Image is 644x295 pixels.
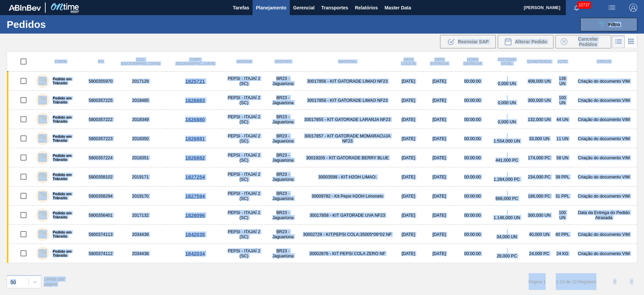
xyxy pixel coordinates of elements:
td: 300,000 UN [524,206,554,225]
td: [DATE] [394,129,423,148]
a: Pedido em Trânsito58003572232018350PEPSI - ITAJAÍ 2 (SC)BR23 - Jaguariúna30017857 - KIT GATORADE ... [7,129,637,148]
td: 58 UN [554,148,571,167]
td: 132,000 UN [524,110,554,129]
td: Criação do documento VIM [571,148,637,167]
td: 30009782 - Kit Pepsi H2OH Limoneto [301,186,393,206]
a: Pedido em Trânsito58003559702017129PEPSI - ITAJAÍ 2 (SC)BR23 - Jaguariúna30017856 - KIT GATORADE ... [7,72,637,91]
td: 24,000 PC [524,244,554,263]
span: PO [98,59,103,64]
div: 1827594 [168,193,222,199]
td: 5800356401 [88,206,113,225]
a: Pedido em Trânsito58003572222018349PEPSI - ITAJAÍ 2 (SC)BR23 - Jaguariúna30017855 - KIT GATORADE ... [7,110,637,129]
td: 00:00:00 [455,167,489,186]
td: 24 KG [554,244,571,263]
td: 30002729 - KIT;PEPSI COLA;35005*06*02 NF [301,225,393,244]
span: 0,000 UN [498,119,516,124]
td: [DATE] [423,206,455,225]
td: PEPSI - ITAJAÍ 2 (SC) [223,148,265,167]
td: BR23 - Jaguariúna [265,206,301,225]
td: Criação do documento VIM [571,129,637,148]
td: 5800374113 [88,225,113,244]
td: Criação do documento VIM [571,225,637,244]
td: 00:00:00 [455,91,489,110]
td: BR23 - Jaguariúna [265,91,301,110]
img: TNhmsLtSVTkK8tSr43FrP2fwEKptu5GPRR3wAAAABJRU5ErkJggg== [9,5,41,11]
td: 5800358294 [88,186,113,206]
span: Quantidade [527,59,551,64]
span: Transportes [321,4,348,12]
td: Data da Entrega do Pedido Atrasada [571,206,637,225]
label: Pedido em Trânsito [49,230,85,238]
td: Criação do documento VIM [571,91,637,110]
td: 5800358102 [88,167,113,186]
td: 00:00:00 [455,206,489,225]
td: 2019171 [114,167,167,186]
td: [DATE] [394,148,423,167]
a: Pedido em Trânsito58003572242018351PEPSI - ITAJAÍ 2 (SC)BR23 - Jaguariúna30019205 - KIT GATORADE ... [7,148,637,167]
td: [DATE] [394,225,423,244]
td: PEPSI - ITAJAÍ 2 (SC) [223,167,265,186]
span: Status [597,59,611,64]
button: < [606,273,623,290]
a: Pedido em Trânsito58003741132034439PEPSI - ITAJAÍ 2 (SC)BR23 - Jaguariúna30002729 - KIT;PEPSI COL... [7,225,637,244]
td: Criação do documento VIM [571,110,637,129]
td: 5800374112 [88,244,113,263]
span: Linhas por página [44,277,65,287]
span: 0,000 UN [498,81,516,86]
td: 2018349 [114,110,167,129]
div: Reenviar SAP [440,35,496,48]
td: [DATE] [423,225,455,244]
td: [DATE] [394,72,423,91]
span: Gerencial [293,4,315,12]
td: 5800355970 [88,72,113,91]
span: Material [338,59,357,64]
img: userActions [608,4,616,12]
span: Origem [236,59,252,64]
td: [DATE] [394,186,423,206]
span: Estoque atual [498,57,516,66]
td: BR23 - Jaguariúna [265,186,301,206]
td: 30019205 - KIT GATORADE BERRY BLUE [301,148,393,167]
label: Pedido em Trânsito [49,154,85,162]
td: 2018351 [114,148,167,167]
span: Master Data [384,4,411,12]
td: Criação do documento VIM [571,72,637,91]
td: 5800357224 [88,148,113,167]
td: PEPSI - ITAJAÍ 2 (SC) [223,244,265,263]
button: Filtro [580,18,637,31]
td: Criação do documento VIM [571,244,637,263]
td: 30017858 - KIT GATORADE UVA NF23 [301,206,393,225]
td: PEPSI - ITAJAÍ 2 (SC) [223,91,265,110]
label: Pedido em Trânsito [49,115,85,123]
td: 40 PPL [554,225,571,244]
td: 2018485 [114,91,167,110]
span: Alterar Pedido [515,39,547,44]
td: 30017855 - KIT GATORADE LARANJA NF23 [301,110,393,129]
div: 50 [10,279,16,285]
span: 28,000 PC [497,253,517,258]
a: Pedido em Trânsito58003581022019171PEPSI - ITAJAÍ 2 (SC)BR23 - Jaguariúna30003598 - KIT H2OH LIMA... [7,167,637,186]
td: 40,000 UN [524,225,554,244]
h1: Pedidos [7,20,107,28]
td: PEPSI - ITAJAÍ 2 (SC) [223,72,265,91]
span: 10737 [577,1,591,9]
td: 100 UN [554,91,571,110]
td: 5800357222 [88,110,113,129]
div: Alterar Pedido [498,35,553,48]
span: Comp. [GEOGRAPHIC_DATA] [175,57,214,66]
td: 30017857 - KIT GATORADE MOMARACUJA NF23 [301,129,393,148]
td: PEPSI - ITAJAÍ 2 (SC) [223,206,265,225]
td: [DATE] [423,72,455,91]
td: 30003598 - KIT H2OH LIMAO; [301,167,393,186]
span: Cancelar Pedidos [570,36,606,47]
a: Pedido em Trânsito58003582942019170PEPSI - ITAJAÍ 2 (SC)BR23 - Jaguariúna30009782 - Kit Pepsi H2O... [7,186,637,206]
td: 2034439 [114,225,167,244]
span: Reenviar SAP [458,39,489,44]
td: 00:00:00 [455,148,489,167]
span: 1.554,000 UN [493,138,520,143]
span: 34,000 UN [496,234,517,239]
td: [DATE] [394,91,423,110]
td: 2017129 [114,72,167,91]
span: 666,000 PC [495,196,518,201]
